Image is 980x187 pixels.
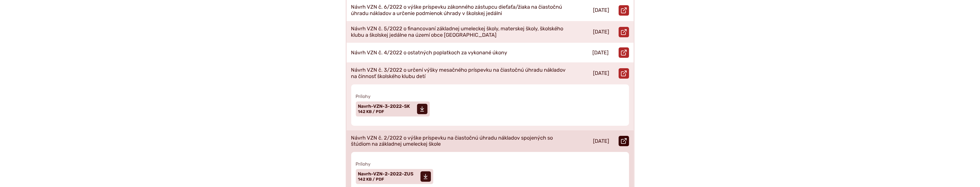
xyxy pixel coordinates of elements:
[593,70,609,77] p: [DATE]
[351,50,507,56] p: Návrh VZN č. 4/2022 o ostatných poplatkoch za vykonané úkony
[593,138,609,145] p: [DATE]
[358,177,384,182] span: 142 KB / PDF
[593,7,609,14] p: [DATE]
[351,26,566,38] p: Návrh VZN č. 5/2022 o financovaní základnej umeleckej školy, materskej školy, školského klubu a š...
[356,169,433,184] a: Navrh-VZN-2-2022-ZUS 142 KB / PDF
[351,67,566,79] p: Návrh VZN č. 3/2022 o určení výšky mesačného príspevku na čiastočnú úhradu nákladov na činnosť šk...
[593,29,609,35] p: [DATE]
[351,135,566,147] p: Návrh VZN č. 2/2022 o výške príspevku na čiastočnú úhradu nákladov spojených so štúdiom na základ...
[356,161,624,167] span: Prílohy
[351,4,566,16] p: Návrh VZN č. 6/2022 o výške príspevku zákonného zástupcu dieťaťa/žiaka na čiastočnú úhradu náklad...
[358,104,410,109] span: Navrh-VZN-3-2022-SK
[356,94,624,99] span: Prílohy
[356,101,430,116] a: Navrh-VZN-3-2022-SK 142 KB / PDF
[358,172,414,176] span: Navrh-VZN-2-2022-ZUS
[593,50,609,56] p: [DATE]
[358,109,384,114] span: 142 KB / PDF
